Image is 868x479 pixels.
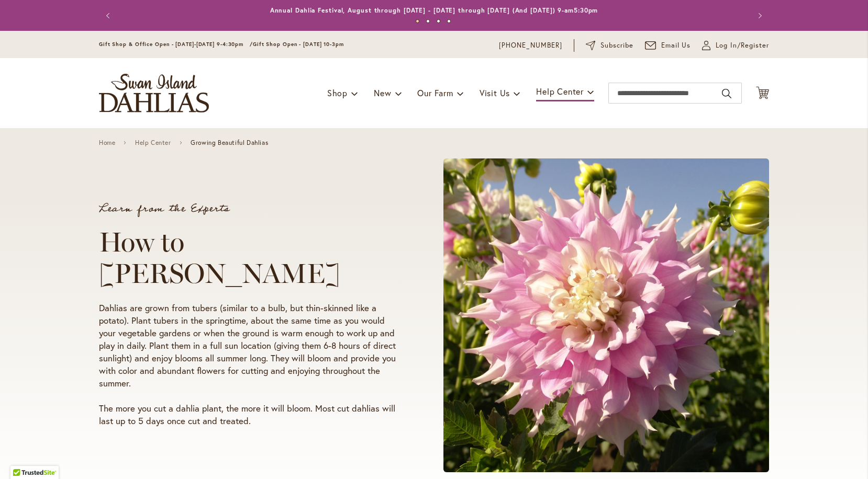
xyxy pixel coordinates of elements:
[99,226,404,289] h1: How to [PERSON_NAME]
[426,19,430,23] button: 2 of 4
[536,86,584,97] span: Help Center
[716,40,769,51] span: Log In/Register
[702,40,769,51] a: Log In/Register
[748,5,769,26] button: Next
[661,40,691,51] span: Email Us
[99,74,209,112] a: store logo
[480,87,510,98] span: Visit Us
[253,41,344,48] span: Gift Shop Open - [DATE] 10-3pm
[600,40,633,51] span: Subscribe
[499,40,562,51] a: [PHONE_NUMBER]
[99,203,404,214] p: Learn from the Experts
[99,402,404,427] p: The more you cut a dahlia plant, the more it will bloom. Most cut dahlias will last up to 5 days ...
[437,19,440,23] button: 3 of 4
[191,139,268,146] span: Growing Beautiful Dahlias
[374,87,391,98] span: New
[99,41,253,48] span: Gift Shop & Office Open - [DATE]-[DATE] 9-4:30pm /
[417,87,453,98] span: Our Farm
[270,6,598,14] a: Annual Dahlia Festival, August through [DATE] - [DATE] through [DATE] (And [DATE]) 9-am5:30pm
[447,19,451,23] button: 4 of 4
[99,5,120,26] button: Previous
[327,87,348,98] span: Shop
[416,19,419,23] button: 1 of 4
[135,139,171,146] a: Help Center
[99,302,404,390] p: Dahlias are grown from tubers (similar to a bulb, but thin-skinned like a potato). Plant tubers i...
[645,40,691,51] a: Email Us
[99,139,115,146] a: Home
[586,40,633,51] a: Subscribe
